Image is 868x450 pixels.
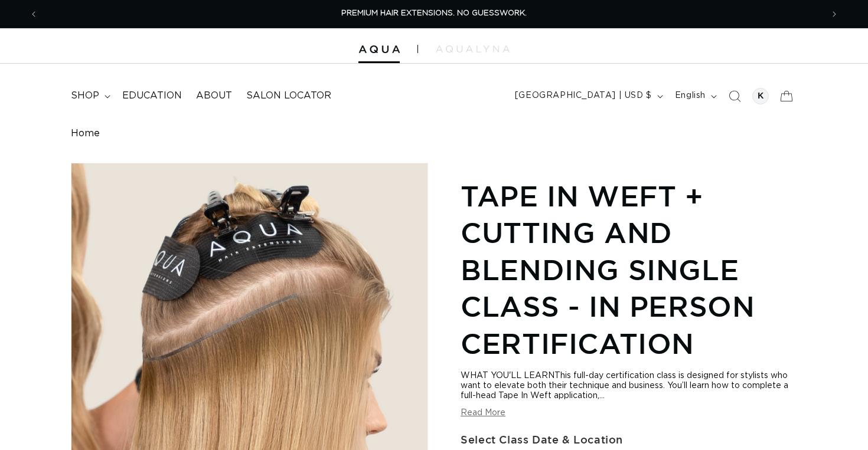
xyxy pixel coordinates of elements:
div: Select Class Date & Location [461,430,797,449]
span: [GEOGRAPHIC_DATA] | USD $ [515,90,652,102]
span: About [196,90,232,102]
a: Home [71,128,100,139]
button: Read More [461,408,505,418]
a: Education [115,83,189,109]
summary: Search [722,83,748,109]
button: Previous announcement [21,3,47,25]
button: Next announcement [821,3,847,25]
div: WHAT YOU'LL LEARNThis full-day certification class is designed for stylists who want to elevate b... [461,371,797,401]
span: shop [71,90,99,102]
span: PREMIUM HAIR EXTENSIONS. NO GUESSWORK. [341,9,527,17]
img: aqualyna.com [436,45,510,52]
button: [GEOGRAPHIC_DATA] | USD $ [508,85,668,107]
a: About [189,83,239,109]
img: Aqua Hair Extensions [358,45,400,54]
summary: shop [64,83,115,109]
span: Salon Locator [246,90,331,102]
button: English [668,85,722,107]
h1: Tape In Weft + Cutting and Blending Single Class - In Person Certification [461,178,797,362]
a: Salon Locator [239,83,338,109]
nav: breadcrumbs [71,128,797,139]
span: Education [122,90,182,102]
span: English [675,90,706,102]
